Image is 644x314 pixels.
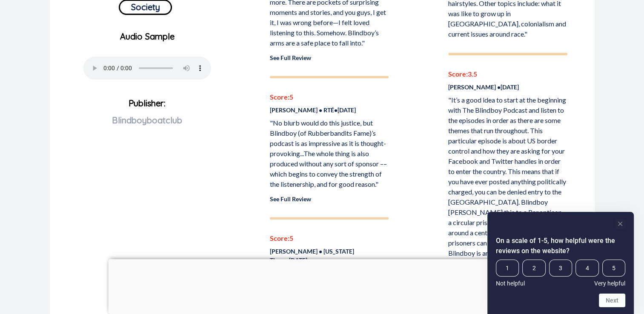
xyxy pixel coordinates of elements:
button: Next question [599,294,625,307]
iframe: Advertisement [108,259,536,312]
a: See Full Review [270,54,311,61]
a: See Full Review [270,195,311,203]
audio: Your browser does not support the audio element [83,57,211,80]
button: Hide survey [615,219,625,229]
p: Score: 5 [270,92,389,102]
div: On a scale of 1-5, how helpful were the reviews on the website? Select an option from 1 to 5, wit... [496,219,625,307]
span: Very helpful [594,280,625,287]
p: Audio Sample [57,30,238,43]
p: [PERSON_NAME] • RTÉ • [DATE] [270,106,389,114]
p: "No blurb would do this justice, but Blindboy (of Rubberbandits Fame)’s podcast is as impressive ... [270,118,389,189]
span: Blindboyboatclub [112,115,182,126]
p: Publisher: [57,95,238,156]
div: On a scale of 1-5, how helpful were the reviews on the website? Select an option from 1 to 5, wit... [496,260,625,287]
span: 1 [496,260,519,277]
h2: On a scale of 1-5, how helpful were the reviews on the website? Select an option from 1 to 5, wit... [496,236,625,256]
span: 2 [522,260,545,277]
p: [PERSON_NAME] • [US_STATE] Times • [DATE] [270,247,389,265]
p: Score: 3.5 [448,69,567,79]
span: Not helpful [496,280,525,287]
span: 4 [575,260,598,277]
span: 5 [602,260,625,277]
p: [PERSON_NAME] • [DATE] [448,83,567,91]
p: Score: 5 [270,233,389,243]
span: 3 [549,260,572,277]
